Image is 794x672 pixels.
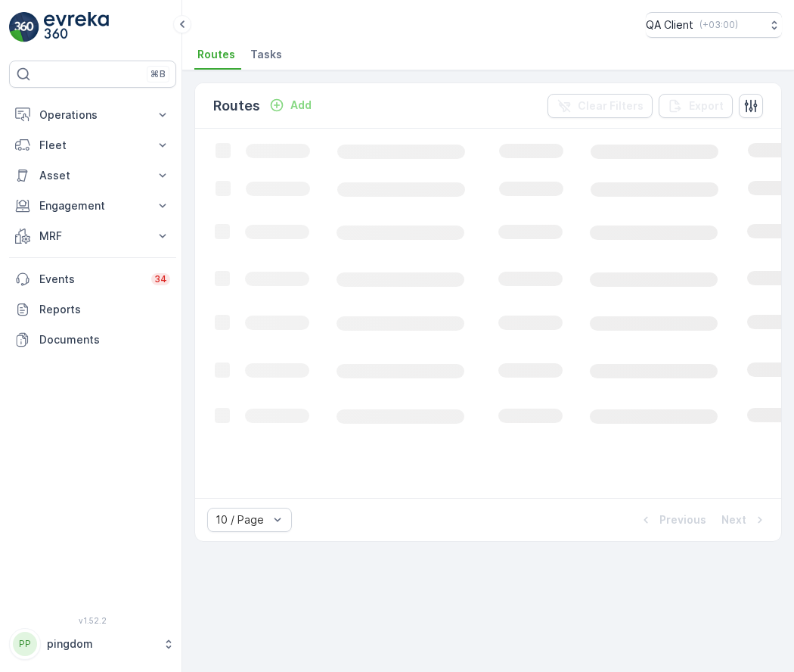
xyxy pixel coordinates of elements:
[9,100,176,130] button: Operations
[578,98,644,114] p: Clear Filters
[39,168,146,183] p: Asset
[39,272,142,287] p: Events
[39,332,170,347] p: Documents
[9,264,176,294] a: Events34
[39,198,146,213] p: Engagement
[659,512,706,527] p: Previous
[9,12,39,42] img: logo
[154,273,167,285] p: 34
[39,229,146,244] p: MRF
[699,19,738,31] p: ( +03:00 )
[659,94,733,118] button: Export
[9,616,176,625] span: v 1.52.2
[720,511,769,529] button: Next
[9,130,176,160] button: Fleet
[39,107,146,123] p: Operations
[250,47,282,62] span: Tasks
[197,47,235,62] span: Routes
[150,68,166,80] p: ⌘B
[9,628,176,660] button: PPpingdom
[47,636,155,652] p: pingdom
[44,12,109,42] img: logo_light-DOdMpM7g.png
[9,325,176,355] a: Documents
[39,138,146,153] p: Fleet
[9,191,176,221] button: Engagement
[39,302,170,317] p: Reports
[213,95,260,117] p: Routes
[646,12,782,38] button: QA Client(+03:00)
[637,511,708,529] button: Previous
[646,17,693,33] p: QA Client
[9,160,176,191] button: Asset
[9,221,176,251] button: MRF
[689,98,724,114] p: Export
[721,512,746,527] p: Next
[9,294,176,325] a: Reports
[547,94,653,118] button: Clear Filters
[290,98,312,113] p: Add
[263,96,318,114] button: Add
[13,632,37,656] div: PP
